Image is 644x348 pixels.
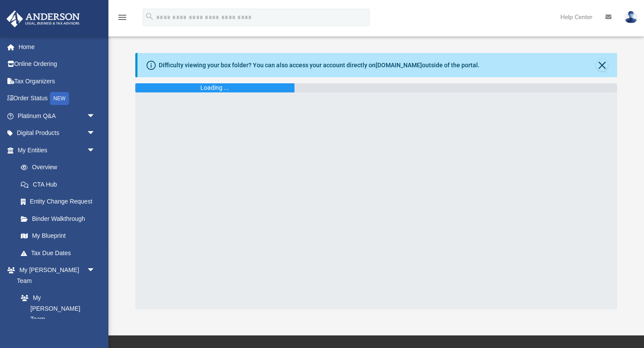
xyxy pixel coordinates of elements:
[87,107,104,125] span: arrow_drop_down
[6,125,108,142] a: Digital Productsarrow_drop_down
[12,159,108,176] a: Overview
[50,92,69,105] div: NEW
[87,125,104,142] span: arrow_drop_down
[6,90,108,108] a: Order StatusNEW
[6,107,108,125] a: Platinum Q&Aarrow_drop_down
[6,56,108,73] a: Online Ordering
[6,262,104,289] a: My [PERSON_NAME] Teamarrow_drop_down
[624,11,637,23] img: User Pic
[12,193,108,210] a: Entity Change Request
[145,12,154,21] i: search
[376,62,422,69] a: [DOMAIN_NAME]
[6,141,108,159] a: My Entitiesarrow_drop_down
[12,289,100,328] a: My [PERSON_NAME] Team
[12,176,108,193] a: CTA Hub
[12,210,108,227] a: Binder Walkthrough
[596,59,608,71] button: Close
[6,72,108,90] a: Tax Organizers
[12,227,104,245] a: My Blueprint
[159,61,480,70] div: Difficulty viewing your box folder? You can also access your account directly on outside of the p...
[117,12,127,23] i: menu
[200,83,229,92] div: Loading ...
[87,141,104,159] span: arrow_drop_down
[4,10,82,27] img: Anderson Advisors Platinum Portal
[12,244,108,262] a: Tax Due Dates
[117,16,127,23] a: menu
[87,262,104,279] span: arrow_drop_down
[6,38,108,56] a: Home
